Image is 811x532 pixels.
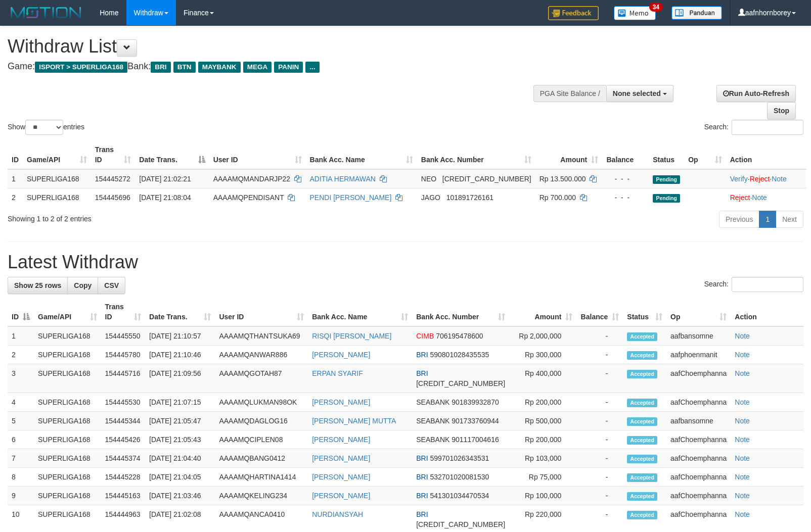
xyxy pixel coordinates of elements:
[173,62,196,73] span: BTN
[34,326,101,346] td: SUPERLIGA168
[606,174,645,184] div: - - -
[759,211,776,228] a: 1
[8,277,68,294] a: Show 25 rows
[627,455,657,463] span: Accepted
[666,393,731,412] td: aafChoemphanna
[67,277,98,294] a: Copy
[509,298,576,326] th: Amount: activate to sort column ascending
[509,468,576,487] td: Rp 75,000
[8,36,530,57] h1: Withdraw List
[446,194,493,202] span: Copy 101891726161 to clipboard
[14,281,61,289] span: Show 25 rows
[8,169,23,188] td: 1
[576,393,623,412] td: -
[34,346,101,364] td: SUPERLIGA168
[310,194,392,202] a: PENDI [PERSON_NAME]
[539,175,586,183] span: Rp 13.500.000
[735,510,750,518] a: Note
[95,175,130,183] span: 154445272
[95,194,130,202] span: 154445696
[576,487,623,505] td: -
[666,468,731,487] td: aafChoemphanna
[306,140,417,169] th: Bank Acc. Name: activate to sort column ascending
[215,412,308,430] td: AAAAMQDAGLOG16
[576,412,623,430] td: -
[731,298,803,326] th: Action
[726,140,806,169] th: Action
[417,140,535,169] th: Bank Acc. Number: activate to sort column ascending
[139,194,191,202] span: [DATE] 21:08:04
[215,449,308,468] td: AAAAMQBANG0412
[576,298,623,326] th: Balance: activate to sort column ascending
[312,398,370,406] a: [PERSON_NAME]
[34,364,101,393] td: SUPERLIGA168
[627,492,657,501] span: Accepted
[215,298,308,326] th: User ID: activate to sort column ascending
[8,468,34,487] td: 8
[509,487,576,505] td: Rp 100,000
[671,6,722,20] img: panduan.png
[767,102,796,119] a: Stop
[145,449,215,468] td: [DATE] 21:04:40
[274,62,303,73] span: PANIN
[312,473,370,481] a: [PERSON_NAME]
[215,468,308,487] td: AAAAMQHARTINA1414
[509,393,576,412] td: Rp 200,000
[509,449,576,468] td: Rp 103,000
[730,175,748,183] a: Verify
[735,454,750,462] a: Note
[145,326,215,346] td: [DATE] 21:10:57
[548,6,599,20] img: Feedback.jpg
[8,252,803,272] h1: Latest Withdraw
[533,85,606,102] div: PGA Site Balance /
[8,412,34,430] td: 5
[666,298,731,326] th: Op: activate to sort column ascending
[627,511,657,519] span: Accepted
[308,298,412,326] th: Bank Acc. Name: activate to sort column ascending
[8,62,530,72] h4: Game: Bank:
[627,436,657,445] span: Accepted
[145,364,215,393] td: [DATE] 21:09:56
[35,62,127,73] span: ISPORT > SUPERLIGA168
[34,393,101,412] td: SUPERLIGA168
[8,346,34,364] td: 2
[101,487,146,505] td: 154445163
[310,175,376,183] a: ADITIA HERMAWAN
[34,412,101,430] td: SUPERLIGA168
[8,364,34,393] td: 3
[416,520,505,528] span: Copy 126601004049502 to clipboard
[215,430,308,449] td: AAAAMQCIPLEN08
[653,194,680,203] span: Pending
[8,5,84,20] img: MOTION_logo.png
[606,85,673,102] button: None selected
[416,473,428,481] span: BRI
[213,194,284,202] span: AAAAMQPENDISANT
[312,351,370,359] a: [PERSON_NAME]
[442,175,531,183] span: Copy 5859458219973071 to clipboard
[101,430,146,449] td: 154445426
[732,120,803,135] input: Search:
[776,211,803,228] a: Next
[34,487,101,505] td: SUPERLIGA168
[416,436,449,444] span: SEABANK
[312,492,370,500] a: [PERSON_NAME]
[627,370,657,378] span: Accepted
[34,449,101,468] td: SUPERLIGA168
[8,326,34,346] td: 1
[666,326,731,346] td: aafbansomne
[666,412,731,430] td: aafbansomne
[436,332,483,340] span: Copy 706195478600 to clipboard
[666,364,731,393] td: aafChoemphanna
[421,175,436,183] span: NEO
[23,140,91,169] th: Game/API: activate to sort column ascending
[101,449,146,468] td: 154445374
[8,487,34,505] td: 9
[539,194,576,202] span: Rp 700.000
[716,85,796,102] a: Run Auto-Refresh
[312,454,370,462] a: [PERSON_NAME]
[213,175,290,183] span: AAAAMQMANDARJP22
[627,473,657,482] span: Accepted
[101,468,146,487] td: 154445228
[145,430,215,449] td: [DATE] 21:05:43
[613,89,661,98] span: None selected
